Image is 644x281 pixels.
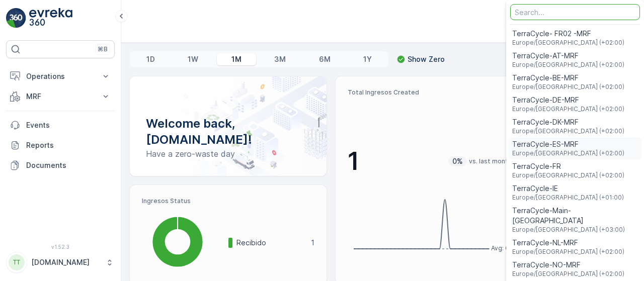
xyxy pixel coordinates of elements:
[6,244,115,250] span: v 1.52.3
[26,71,95,81] p: Operations
[512,83,624,91] span: Europe/[GEOGRAPHIC_DATA] (+02:00)
[512,95,624,105] span: TerraCycle-DE-MRF
[146,54,155,64] p: 1D
[512,117,624,127] span: TerraCycle-DK-MRF
[512,29,624,39] span: TerraCycle- FR02 -MRF
[142,197,314,205] p: Ingresos Status
[512,248,624,256] span: Europe/[GEOGRAPHIC_DATA] (+02:00)
[6,252,115,273] button: TT[DOMAIN_NAME]
[26,91,95,102] p: MRF
[146,116,310,148] p: Welcome back, [DOMAIN_NAME]!
[348,88,520,97] p: Total Ingresos Created
[512,73,624,83] span: TerraCycle-BE-MRF
[512,127,624,135] span: Europe/[GEOGRAPHIC_DATA] (+02:00)
[188,54,198,64] p: 1W
[363,54,372,64] p: 1Y
[512,238,624,248] span: TerraCycle-NL-MRF
[451,156,464,166] p: 0%
[6,115,115,135] a: Events
[236,238,304,248] p: Recibido
[469,157,520,165] p: vs. last month (1)
[26,120,111,130] p: Events
[6,8,26,28] img: logo
[6,66,115,86] button: Operations
[510,4,640,20] input: Search...
[512,183,624,194] span: TerraCycle-IE
[6,86,115,107] button: MRF
[319,54,331,64] p: 6M
[9,254,25,270] div: TT
[29,8,72,28] img: logo_light-DOdMpM7g.png
[6,155,115,175] a: Documents
[311,238,314,248] p: 1
[512,260,624,270] span: TerraCycle-NO-MRF
[408,54,445,64] p: Show Zero
[512,206,638,226] span: TerraCycle-Main-[GEOGRAPHIC_DATA]
[512,61,624,69] span: Europe/[GEOGRAPHIC_DATA] (+02:00)
[274,54,286,64] p: 3M
[512,139,624,149] span: TerraCycle-ES-MRF
[348,146,359,176] p: 1
[512,39,624,47] span: Europe/[GEOGRAPHIC_DATA] (+02:00)
[31,257,101,267] p: [DOMAIN_NAME]
[512,161,624,171] span: TerraCycle-FR
[512,171,624,179] span: Europe/[GEOGRAPHIC_DATA] (+02:00)
[231,54,242,64] p: 1M
[146,148,310,160] p: Have a zero-waste day
[6,135,115,155] a: Reports
[26,140,111,150] p: Reports
[512,51,624,61] span: TerraCycle-AT-MRF
[512,149,624,157] span: Europe/[GEOGRAPHIC_DATA] (+02:00)
[98,45,108,53] p: ⌘B
[512,270,624,278] span: Europe/[GEOGRAPHIC_DATA] (+02:00)
[512,105,624,113] span: Europe/[GEOGRAPHIC_DATA] (+02:00)
[26,160,111,170] p: Documents
[512,226,638,234] span: Europe/[GEOGRAPHIC_DATA] (+03:00)
[512,194,624,202] span: Europe/[GEOGRAPHIC_DATA] (+01:00)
